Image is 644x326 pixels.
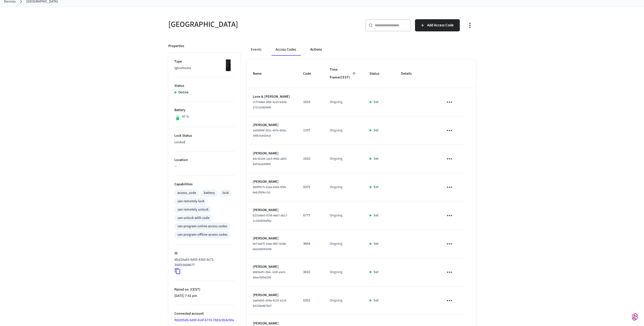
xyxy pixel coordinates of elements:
p: [PERSON_NAME] [253,208,291,213]
span: Name [253,70,268,78]
p: 6777 [303,213,318,218]
p: dbd28a83-9d05-4365-8c71-390f15608677 [174,257,233,268]
td: Ongoing [324,145,363,173]
span: Details [401,70,418,78]
p: Online [178,90,189,95]
img: igloohome_deadbolt_2e [222,59,235,72]
td: Ongoing [324,258,363,287]
div: can remotely unlock [177,207,209,212]
p: [DATE] 7:41 pm [174,293,235,299]
span: Add Access Code [427,22,454,29]
p: ID [174,251,235,256]
p: Properties [168,44,184,49]
p: 6352 [303,298,318,303]
p: Lone & [PERSON_NAME] [253,94,291,99]
td: Ongoing [324,173,363,201]
p: 1337 [303,128,318,133]
td: Ongoing [324,116,363,145]
div: can program offline access codes [177,232,227,237]
span: ( CEST ) [189,287,200,292]
p: Lock Status [174,133,235,138]
p: Set [373,156,379,161]
p: Battery [174,108,235,113]
p: 1919 [303,99,318,105]
p: Paired on [174,287,235,292]
button: Actions [306,44,326,56]
div: access_code [177,190,196,196]
p: [PERSON_NAME] [253,123,291,128]
div: lock [222,190,229,196]
p: [PERSON_NAME] [253,293,291,298]
p: Location [174,157,235,163]
span: 2aefa565-d03e-4115-a1c8-bd239e467b07 [253,298,287,308]
span: Code [303,70,318,78]
span: 6dc55194-1ac4-4082-a855-bef1ba2d98f6 [253,157,287,166]
p: Connected account [174,311,235,316]
p: Set [373,213,379,218]
button: Add Access Code [415,19,460,31]
div: battery [204,190,215,196]
p: Set [373,241,379,247]
p: 9375 [303,185,318,190]
span: Status [369,70,386,78]
span: 89856df1-f84c-419f-a3c0-dbecfbf9d256 [253,270,286,280]
div: can unlock with code [177,215,210,221]
button: Events [247,44,265,56]
p: Igloohome [174,66,235,71]
td: Ongoing [324,287,363,315]
p: [PERSON_NAME] [253,151,291,156]
p: Type [174,59,235,64]
button: Access Codes [272,44,300,56]
h5: [GEOGRAPHIC_DATA] [168,19,319,30]
p: Status [174,83,235,89]
p: Set [373,99,379,105]
p: 47 % [182,114,189,119]
p: Set [373,298,379,303]
div: can remotely lock [177,199,204,204]
td: Ongoing [324,230,363,258]
p: Set [373,185,379,190]
p: Capabilities [174,182,235,187]
a: fbb095db-6d0f-414f-b733-7883c9b4c90a [174,318,234,323]
p: [PERSON_NAME] [253,179,291,185]
p: 3815 [303,270,318,275]
span: Time Frame(CEST) [330,66,357,82]
img: SeamLogoGradient.69752ec5.svg [632,313,638,321]
span: ccf744b8-3f6b-4c63-bdd8-27211e3634d0 [253,100,287,110]
span: 9e718d7f-24a6-4f87-b596-ebd185043209 [253,242,287,251]
p: Set [373,128,379,133]
td: Ongoing [324,88,363,116]
p: Set [373,270,379,275]
span: d69f9575-52aa-435b-9f94-6eb1f6f4ccb1 [253,185,287,195]
p: 1910 [303,156,318,161]
p: [PERSON_NAME] [253,236,291,241]
p: — [174,164,235,169]
p: [PERSON_NAME] [253,264,291,270]
span: b23148e5-0706-4eb7-ab17-1c33dd04df6a [253,213,288,223]
td: Ongoing [324,201,363,230]
div: ant example [247,44,476,56]
p: 3864 [303,241,318,247]
p: Locked [174,140,235,145]
div: can program online access codes [177,224,227,229]
span: 2e05894f-302c-437e-850a-54fb7e3424c8 [253,128,287,138]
